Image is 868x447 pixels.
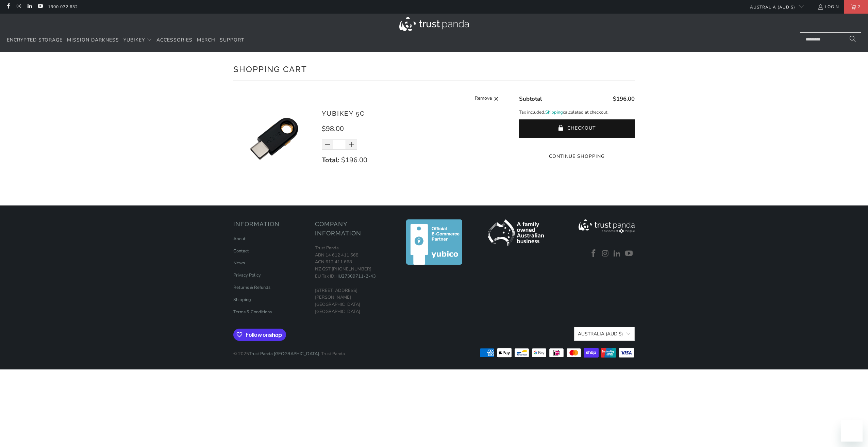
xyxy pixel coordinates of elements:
span: YubiKey [123,37,145,43]
strong: Total: [322,155,339,165]
a: Remove [475,95,499,103]
span: Accessories [156,37,193,43]
a: News [233,260,245,266]
summary: YubiKey [123,32,152,48]
a: Encrypted Storage [7,32,63,48]
a: Terms & Conditions [233,309,272,315]
a: About [233,236,246,242]
a: HU27309711-2-43 [335,273,376,279]
a: Trust Panda Australia on YouTube [624,249,634,258]
span: $98.00 [322,124,344,133]
button: Search [844,32,861,47]
input: Search... [800,32,861,47]
span: Support [220,37,244,43]
a: 1300 072 632 [48,3,78,11]
h1: Shopping Cart [233,62,635,76]
a: YubiKey 5C [322,110,365,117]
p: Trust Panda ABN 14 612 411 668 ACN 612 411 668 NZ GST [PHONE_NUMBER] EU Tax ID: [STREET_ADDRESS][... [315,245,390,315]
p: Tax included. calculated at checkout. [519,109,635,116]
a: Contact [233,248,249,254]
span: Subtotal [519,95,542,103]
a: Login [817,3,839,11]
a: Returns & Refunds [233,284,270,291]
span: $196.00 [613,95,635,103]
a: Accessories [156,32,193,48]
a: Merch [197,32,215,48]
a: Shipping [545,109,563,116]
a: Mission Darkness [67,32,119,48]
a: Trust Panda Australia on Facebook [5,4,11,10]
span: Merch [197,37,215,43]
a: Trust Panda Australia on Instagram [600,249,611,258]
a: Privacy Policy [233,272,261,278]
a: Support [220,32,244,48]
a: Trust Panda [GEOGRAPHIC_DATA] [249,351,319,357]
nav: Translation missing: en.navigation.header.main_nav [7,32,244,48]
iframe: Button to launch messaging window [841,420,863,442]
a: Trust Panda Australia on LinkedIn [612,249,622,258]
img: YubiKey 5C [233,98,315,180]
a: Trust Panda Australia on Instagram [16,4,21,10]
p: © 2025 . Trust Panda [233,344,345,358]
a: Trust Panda Australia on LinkedIn [27,4,32,10]
a: Shipping [233,297,251,303]
span: Mission Darkness [67,37,119,43]
button: Australia (AUD $) [574,327,635,341]
a: Trust Panda Australia on YouTube [37,4,43,10]
span: $196.00 [341,155,367,165]
button: Checkout [519,119,635,138]
a: Continue Shopping [519,153,635,160]
a: Trust Panda Australia on Facebook [588,249,599,258]
img: Trust Panda Australia [399,17,469,31]
span: Encrypted Storage [7,37,63,43]
span: Remove [475,95,492,103]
